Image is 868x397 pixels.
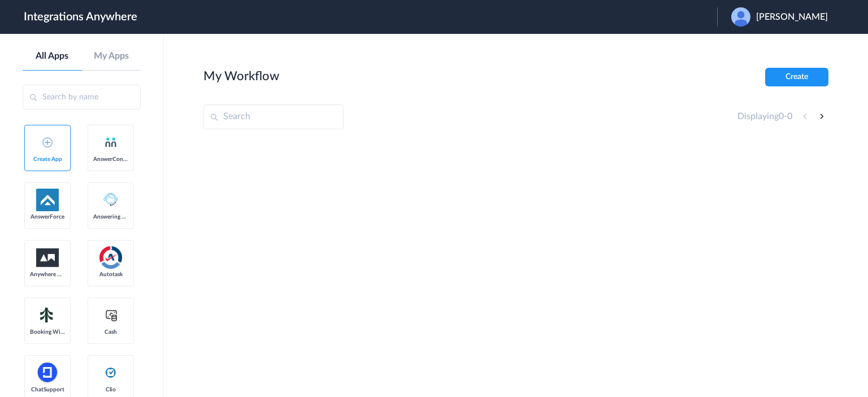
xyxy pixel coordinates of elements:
[93,213,128,220] span: Answering Service
[756,12,828,23] span: [PERSON_NAME]
[30,386,65,393] span: ChatSupport
[787,112,792,121] span: 0
[30,329,65,335] span: Booking Widget
[36,361,59,384] img: chatsupport-icon.svg
[42,137,53,147] img: add-icon.svg
[93,386,128,393] span: Clio
[203,104,344,129] input: Search
[203,69,279,84] h2: My Workflow
[104,136,118,149] img: answerconnect-logo.svg
[82,51,141,62] a: My Apps
[30,156,65,163] span: Create App
[104,366,118,379] img: clio-logo.svg
[93,271,128,278] span: Autotask
[36,305,59,325] img: Setmore_Logo.svg
[99,189,122,211] img: Answering_service.png
[30,271,65,278] span: Anywhere Works
[24,10,137,24] h1: Integrations Anywhere
[737,111,792,122] h4: Displaying -
[23,85,141,110] input: Search by name
[23,51,82,62] a: All Apps
[99,246,122,269] img: autotask.png
[731,7,750,27] img: user.png
[36,189,59,211] img: af-app-logo.svg
[104,308,118,322] img: cash-logo.svg
[93,156,128,163] span: AnswerConnect
[93,329,128,335] span: Cash
[30,213,65,220] span: AnswerForce
[765,68,828,86] button: Create
[36,248,59,267] img: aww.png
[779,112,784,121] span: 0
